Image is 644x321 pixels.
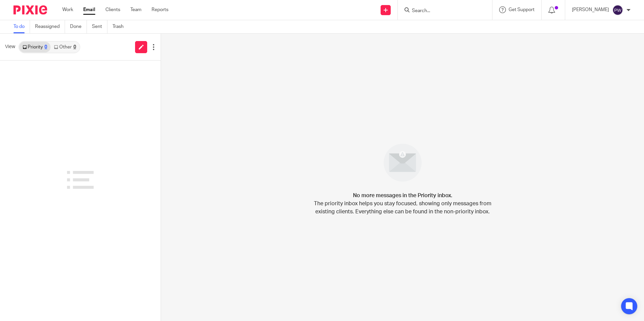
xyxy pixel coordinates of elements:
img: svg%3E [612,5,623,15]
img: image [379,139,426,186]
a: Work [62,6,73,13]
div: 0 [73,45,76,49]
p: The priority inbox helps you stay focused, showing only messages from existing clients. Everythin... [313,200,492,216]
img: Pixie [13,5,47,14]
a: Email [83,6,95,13]
a: To do [13,20,30,33]
p: [PERSON_NAME] [572,6,609,13]
a: Priority0 [19,42,51,52]
input: Search [411,8,472,14]
a: Reports [152,6,168,13]
a: Clients [105,6,120,13]
a: Done [70,20,87,33]
a: Sent [92,20,107,33]
h4: No more messages in the Priority inbox. [353,191,452,200]
a: Team [130,6,141,13]
a: Trash [112,20,129,33]
div: 0 [44,45,47,49]
a: Other0 [51,42,79,52]
span: View [5,43,15,50]
span: Get Support [509,7,535,12]
a: Reassigned [35,20,65,33]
